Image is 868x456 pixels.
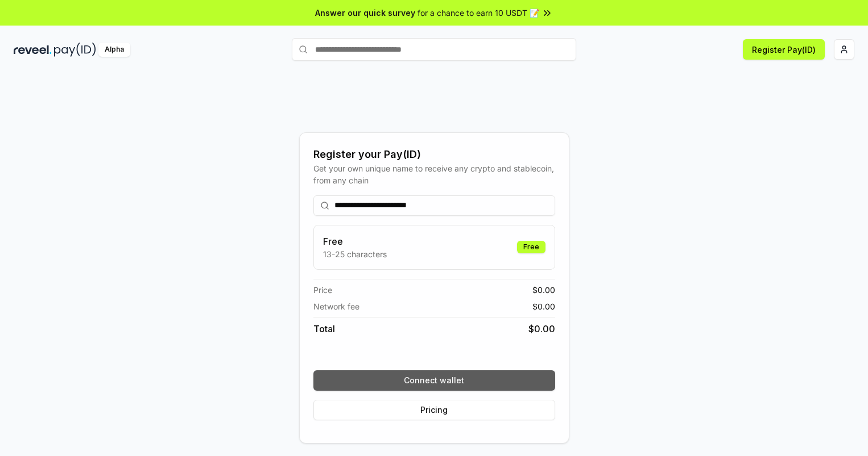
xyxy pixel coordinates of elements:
[532,284,555,296] span: $ 0.00
[313,162,555,186] div: Get your own unique name to receive any crypto and stablecoin, from any chain
[743,39,825,60] button: Register Pay(ID)
[532,300,555,312] span: $ 0.00
[315,7,415,19] span: Answer our quick survey
[98,43,130,57] div: Alpha
[54,43,96,57] img: pay_id
[313,400,555,420] button: Pricing
[418,7,539,19] span: for a chance to earn 10 USDT 📝
[313,300,359,312] span: Network fee
[313,284,332,296] span: Price
[323,248,387,260] p: 13-25 characters
[313,322,335,336] span: Total
[14,43,52,57] img: reveel_dark
[313,370,555,391] button: Connect wallet
[313,147,555,162] div: Register your Pay(ID)
[323,235,387,248] h3: Free
[528,322,555,336] span: $ 0.00
[517,241,545,253] div: Free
